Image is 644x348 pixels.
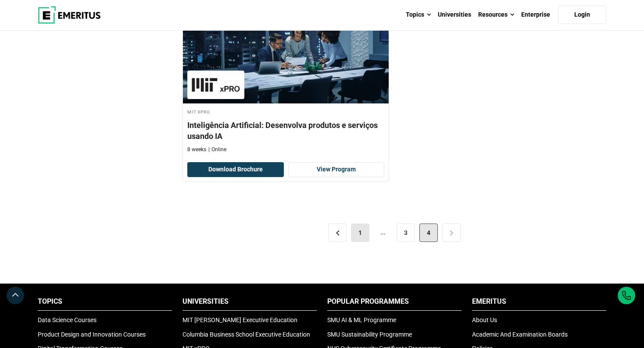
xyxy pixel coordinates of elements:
[208,146,226,153] p: Online
[397,224,415,242] a: 3
[327,316,396,323] a: SMU AI & ML Programme
[558,6,606,24] a: Login
[288,162,385,177] a: View Program
[187,120,384,142] h4: Inteligência Artificial: Desenvolva produtos e serviços usando IA
[38,331,146,338] a: Product Design and Innovation Courses
[187,146,206,153] p: 8 weeks
[328,224,347,242] a: <
[182,316,297,323] a: MIT [PERSON_NAME] Executive Education
[187,162,284,177] button: Download Brochure
[472,331,568,338] a: Academic And Examination Boards
[183,16,389,103] img: Inteligência Artificial: Desenvolva produtos e serviços usando IA | Online AI and Machine Learnin...
[374,224,392,242] span: ...
[351,224,369,242] a: 1
[182,331,310,338] a: Columbia Business School Executive Education
[187,108,384,115] h4: MIT xPRO
[192,75,240,95] img: MIT xPRO
[327,331,412,338] a: SMU Sustainability Programme
[183,16,389,158] a: AI and Machine Learning Course by MIT xPRO - MIT xPRO MIT xPRO Inteligência Artificial: Desenvolv...
[38,316,97,323] a: Data Science Courses
[472,316,497,323] a: About Us
[419,224,438,242] span: 4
